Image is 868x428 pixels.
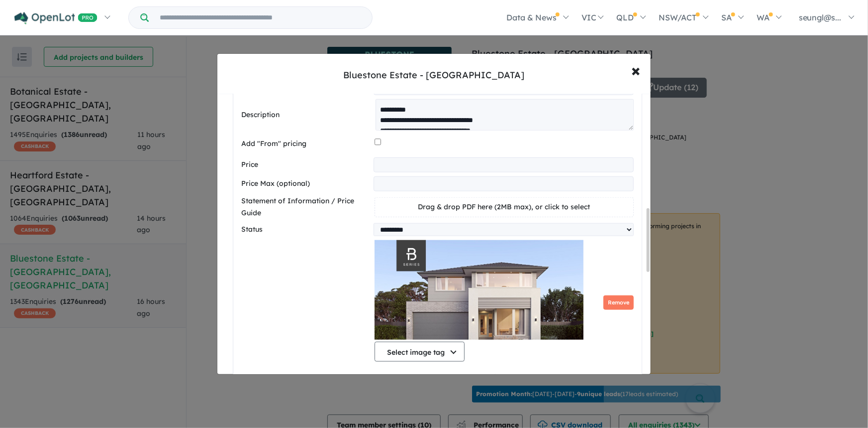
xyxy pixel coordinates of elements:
[799,12,842,22] span: seungl@s...
[14,12,97,24] img: Openlot PRO Logo White
[418,202,590,211] span: Drag & drop PDF here (2MB max), or click to select
[241,159,370,171] label: Price
[241,224,370,236] label: Status
[375,342,465,362] button: Select image tag
[241,195,371,219] label: Statement of Information / Price Guide
[603,295,634,310] button: Remove
[151,7,370,28] input: Try estate name, suburb, builder or developer
[375,240,583,340] img: Bluestone Estate - Tarneit - Lot 516
[632,59,641,81] span: ×
[241,109,372,121] label: Description
[241,138,371,150] label: Add "From" pricing
[344,69,525,82] div: Bluestone Estate - [GEOGRAPHIC_DATA]
[241,178,370,190] label: Price Max (optional)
